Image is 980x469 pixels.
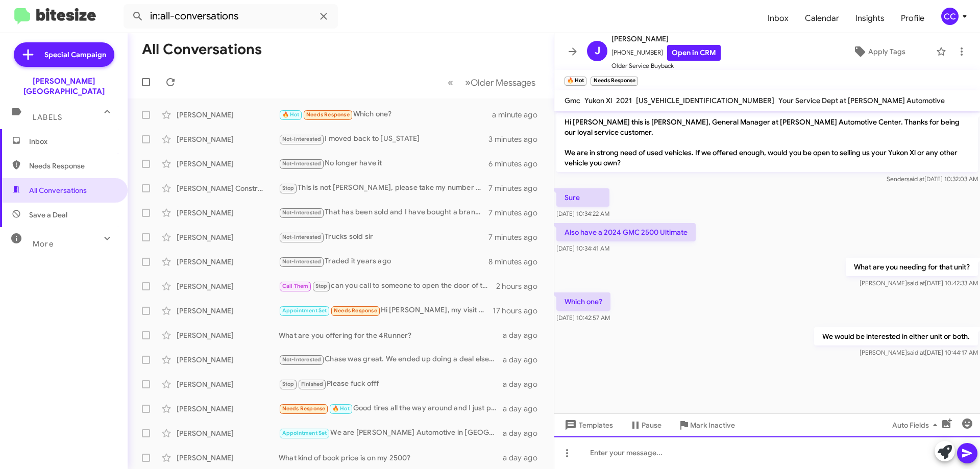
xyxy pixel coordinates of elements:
[177,330,279,340] div: [PERSON_NAME]
[759,4,797,33] a: Inbox
[177,355,279,365] div: [PERSON_NAME]
[279,133,488,145] div: I moved back to [US_STATE]
[177,232,279,242] div: [PERSON_NAME]
[860,279,978,287] span: [PERSON_NAME] [DATE] 10:42:33 AM
[611,45,721,61] span: [PHONE_NUMBER]
[279,109,492,120] div: Which one?
[315,283,328,289] span: Stop
[778,96,945,105] span: Your Service Dept at [PERSON_NAME] Automotive
[503,330,546,340] div: a day ago
[279,256,488,267] div: Traded it years ago
[177,281,279,291] div: [PERSON_NAME]
[933,8,969,25] button: CC
[503,428,546,438] div: a day ago
[177,110,279,120] div: [PERSON_NAME]
[488,183,546,193] div: 7 minutes ago
[488,257,546,267] div: 8 minutes ago
[279,453,503,463] div: What kind of book price is on my 2500?
[279,378,503,390] div: Please fuck offf
[279,427,503,439] div: We are [PERSON_NAME] Automotive in [GEOGRAPHIC_DATA]
[29,136,116,146] span: Inbox
[282,136,322,142] span: Not-Interested
[282,430,327,436] span: Appointment Set
[282,307,327,314] span: Appointment Set
[177,159,279,169] div: [PERSON_NAME]
[797,4,847,33] a: Calendar
[565,96,580,105] span: Gmc
[279,305,493,316] div: Hi [PERSON_NAME], my visit went well, I'm just waiting on a call back for a truck I was intereste...
[556,223,696,241] p: Also have a 2024 GMC 2500 Ultimate
[29,185,87,195] span: All Conversations
[846,258,978,276] p: What are you needing for that unit?
[556,113,978,172] p: Hi [PERSON_NAME] this is [PERSON_NAME], General Manager at [PERSON_NAME] Automotive Center. Thank...
[595,43,600,59] span: J
[893,4,933,33] a: Profile
[177,428,279,438] div: [PERSON_NAME]
[868,42,905,61] span: Apply Tags
[282,160,322,167] span: Not-Interested
[142,41,262,58] h1: All Conversations
[442,72,542,93] nav: Page navigation example
[282,111,300,118] span: 🔥 Hot
[503,453,546,463] div: a day ago
[177,134,279,144] div: [PERSON_NAME]
[442,72,459,93] button: Previous
[282,381,295,387] span: Stop
[279,403,503,414] div: Good tires all the way around and I just put a new exhaust on it
[306,111,350,118] span: Needs Response
[621,416,670,434] button: Pause
[33,239,54,249] span: More
[279,158,488,169] div: No longer have it
[279,231,488,243] div: Trucks sold sir
[860,349,978,356] span: [PERSON_NAME] [DATE] 10:44:17 AM
[493,306,546,316] div: 17 hours ago
[907,349,925,356] span: said at
[177,379,279,389] div: [PERSON_NAME]
[282,283,309,289] span: Call Them
[591,77,638,86] small: Needs Response
[906,175,924,183] span: said at
[279,280,496,292] div: can you call to someone to open the door of the community school
[282,405,326,412] span: Needs Response
[667,45,721,61] a: Open in CRM
[177,208,279,218] div: [PERSON_NAME]
[556,314,610,322] span: [DATE] 10:42:57 AM
[826,42,931,61] button: Apply Tags
[282,258,322,265] span: Not-Interested
[941,8,959,25] div: CC
[503,404,546,414] div: a day ago
[492,110,546,120] div: a minute ago
[496,281,546,291] div: 2 hours ago
[177,306,279,316] div: [PERSON_NAME]
[29,210,67,220] span: Save a Deal
[556,292,610,311] p: Which one?
[177,183,279,193] div: [PERSON_NAME] Construction
[892,416,941,434] span: Auto Fields
[279,330,503,340] div: What are you offering for the 4Runner?
[907,279,925,287] span: said at
[847,4,893,33] span: Insights
[556,188,609,207] p: Sure
[616,96,632,105] span: 2021
[279,182,488,194] div: This is not [PERSON_NAME], please take my number off of your list.
[471,77,535,88] span: Older Messages
[611,33,721,45] span: [PERSON_NAME]
[503,379,546,389] div: a day ago
[177,453,279,463] div: [PERSON_NAME]
[642,416,661,434] span: Pause
[488,159,546,169] div: 6 minutes ago
[282,234,322,240] span: Not-Interested
[332,405,350,412] span: 🔥 Hot
[459,72,542,93] button: Next
[177,404,279,414] div: [PERSON_NAME]
[279,207,488,218] div: That has been sold and I have bought a brand new 2025 HD thank you though
[670,416,743,434] button: Mark Inactive
[611,61,721,71] span: Older Service Buyback
[584,96,612,105] span: Yukon Xl
[33,113,62,122] span: Labels
[636,96,774,105] span: [US_VEHICLE_IDENTIFICATION_NUMBER]
[282,356,322,363] span: Not-Interested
